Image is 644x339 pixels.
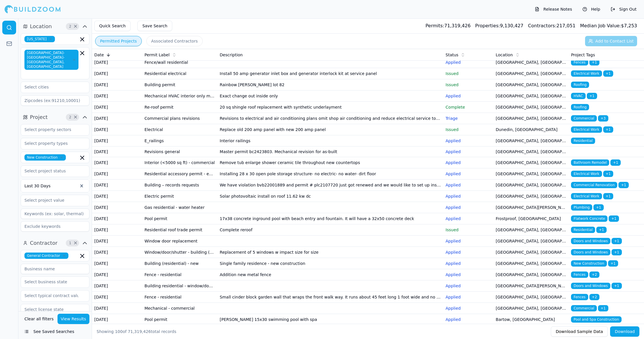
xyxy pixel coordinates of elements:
[21,138,82,149] input: Select property types
[95,36,142,46] button: Permitted Projects
[493,314,569,325] td: Bartow, [GEOGRAPHIC_DATA]
[612,283,622,289] span: + 1
[608,5,639,14] button: Sign Out
[446,317,491,322] p: Applied
[142,57,218,68] td: Fence/wall residential
[142,68,218,79] td: Residential electrical
[571,227,595,233] span: Residential
[142,135,218,147] td: E_railings
[446,115,491,121] p: Triage
[142,314,218,325] td: Pool permit
[142,157,218,168] td: Interior (<5000 sq ft) - commercial
[589,294,600,300] span: + 2
[142,124,218,135] td: Electrical
[580,22,637,29] div: $ 7,253
[493,269,569,280] td: [GEOGRAPHIC_DATA], [GEOGRAPHIC_DATA]
[446,93,491,99] p: Applied
[142,303,218,314] td: Mechanical - commercial
[609,215,619,222] span: + 1
[23,314,55,324] button: Clear all filters
[92,202,142,213] td: [DATE]
[30,113,48,121] span: Project
[217,269,443,280] td: Addition new metal fence
[493,157,569,168] td: [GEOGRAPHIC_DATA], [GEOGRAPHIC_DATA]
[493,135,569,147] td: [GEOGRAPHIC_DATA], [GEOGRAPHIC_DATA]
[217,79,443,90] td: Rainbow [PERSON_NAME] lot 82
[142,224,218,236] td: Residential roof trade permit
[92,292,142,303] td: [DATE]
[30,22,52,30] span: Location
[92,247,142,258] td: [DATE]
[571,193,602,199] span: Electrical Work
[94,52,140,58] div: Date
[21,238,89,248] button: Contractor1Clear Contractor filters
[446,171,491,177] p: Applied
[142,258,218,269] td: Building (residential) - new
[73,116,78,119] span: Clear Project filters
[21,113,89,122] button: Project2Clear Project filters
[30,239,57,247] span: Contractor
[145,52,215,58] div: Permit Label
[92,157,142,168] td: [DATE]
[493,113,569,124] td: [GEOGRAPHIC_DATA], [GEOGRAPHIC_DATA]
[446,52,491,58] div: Status
[142,180,218,191] td: Building – records requests
[142,213,218,224] td: Pool permit
[589,59,600,66] span: + 1
[92,68,142,79] td: [DATE]
[571,138,595,144] span: Residential
[493,280,569,292] td: [GEOGRAPHIC_DATA][PERSON_NAME], [GEOGRAPHIC_DATA]
[496,52,566,58] div: Location
[92,147,142,157] td: [DATE]
[217,191,443,202] td: Solar photovoltaic install on roof 11.62 kw dc
[612,249,622,255] span: + 1
[571,104,589,110] span: Roofing
[142,168,218,180] td: Residential accessory permit - ex: shed detached carport guest houses screen/pool enclosures
[446,249,491,255] p: Applied
[571,159,609,166] span: Bathroom Remodel
[603,126,614,133] span: + 1
[21,221,89,232] input: Exclude keywords
[493,303,569,314] td: [GEOGRAPHIC_DATA], [GEOGRAPHIC_DATA]
[92,102,142,113] td: [DATE]
[493,124,569,135] td: Dunedin, [GEOGRAPHIC_DATA]
[92,314,142,325] td: [DATE]
[446,138,491,144] p: Applied
[92,258,142,269] td: [DATE]
[146,36,203,46] button: Associated Contractors
[493,224,569,236] td: [GEOGRAPHIC_DATA], [GEOGRAPHIC_DATA]
[446,149,491,155] p: Applied
[217,247,443,258] td: Replacement of 5 windows w impact size for size
[612,238,622,244] span: + 1
[493,79,569,90] td: [GEOGRAPHIC_DATA], [GEOGRAPHIC_DATA]
[571,305,597,311] span: Commercial
[24,154,66,161] span: New Construction
[142,191,218,202] td: Electric permit
[571,316,622,323] span: Pool and Spa Construction
[92,213,142,224] td: [DATE]
[571,52,642,58] div: Project Tags
[446,294,491,300] p: Applied
[142,102,218,113] td: Re-roof permit
[446,127,491,132] p: Issued
[571,283,610,289] span: Doors and Windows
[67,240,73,246] span: 1
[571,59,588,66] span: Fences
[493,180,569,191] td: [GEOGRAPHIC_DATA], [GEOGRAPHIC_DATA]
[571,204,592,211] span: Plumbing
[220,52,441,58] div: Description
[571,171,602,177] span: Electrical Work
[446,227,491,233] p: Issued
[92,124,142,135] td: [DATE]
[475,22,524,29] div: 9,130,427
[115,329,123,334] span: 100
[571,215,607,222] span: Flatwork Concrete
[217,180,443,191] td: We have violation bvb22001889 and permit # plc2107720 just got renewed and we would like to set u...
[493,247,569,258] td: [GEOGRAPHIC_DATA], [GEOGRAPHIC_DATA]
[142,90,218,102] td: Mechanical HVAC interior only multifamily
[217,258,443,269] td: Single family residence - new construction
[73,242,78,244] span: Clear Contractor filters
[580,23,621,28] span: Median Job Value:
[92,135,142,147] td: [DATE]
[493,147,569,157] td: [GEOGRAPHIC_DATA], [GEOGRAPHIC_DATA]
